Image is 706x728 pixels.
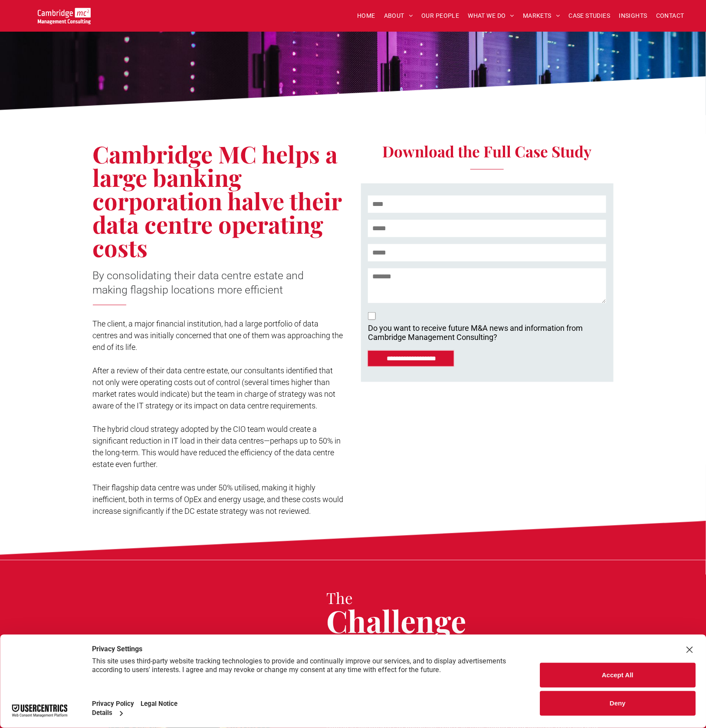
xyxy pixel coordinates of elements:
img: Go to Homepage [38,8,91,24]
a: Your Business Transformed | Cambridge Management Consulting [38,9,91,18]
input: Do you want to receive future M&A news and information from Cambridge Management Consulting? CASE... [368,312,376,320]
span: Cambridge MC helps a large banking corporation halve their data centre operating costs [93,138,342,263]
span: Download the Full Case Study [383,141,592,161]
span: The client, a major financial institution, had a large portfolio of data centres and was initiall... [93,319,343,352]
a: WHAT WE DO [464,9,519,23]
a: HOME [353,9,380,23]
a: MARKETS [519,9,564,23]
span: Challenge [326,601,466,641]
a: OUR PEOPLE [417,9,463,23]
span: The hybrid cloud strategy adopted by the CIO team would create a significant reduction in IT load... [93,424,341,469]
span: The [326,588,353,608]
p: Do you want to receive future M&A news and information from Cambridge Management Consulting? [368,323,583,342]
a: ABOUT [380,9,417,23]
span: Their flagship data centre was under 50% utilised, making it highly inefficient, both in terms of... [93,483,344,516]
a: CONTACT [652,9,689,23]
span: After a review of their data centre estate, our consultants identified that not only were operati... [93,366,336,410]
a: CASE STUDIES [565,9,615,23]
a: INSIGHTS [615,9,652,23]
span: By consolidating their data centre estate and making flagship locations more efficient [93,269,304,296]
